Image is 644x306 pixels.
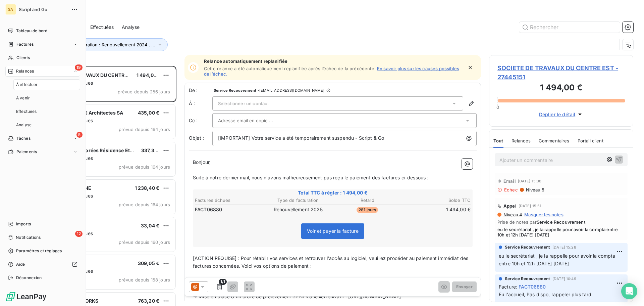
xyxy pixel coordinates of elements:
[119,164,170,170] span: prévue depuis 164 jours
[141,147,162,153] span: 337,32 €
[497,63,625,82] span: SOCIETE DE TRAVAUX DU CENTRE EST - 27445151
[118,89,170,94] span: prévue depuis 256 jours
[195,197,263,204] th: Factures échues
[503,212,522,217] span: Niveau 4
[537,111,586,118] button: Déplier le détail
[524,212,563,217] span: Masquer les notes
[204,66,376,71] span: Cette relance a été automatiquement replanifiée après l’échec de la précédente.
[402,206,471,213] td: 1 494,00 €
[16,149,37,155] span: Paiements
[138,110,159,116] span: 435,00 €
[539,111,576,118] span: Déplier le détail
[621,283,637,299] div: Open Intercom Messenger
[16,248,62,254] span: Paramètres et réglages
[204,66,459,77] a: En savoir plus sur les causes possibles de l’échec.
[16,135,31,141] span: Tâches
[499,283,517,290] span: Facture :
[119,277,170,282] span: prévue depuis 158 jours
[122,24,140,31] span: Analyse
[16,234,41,241] span: Notifications
[76,132,83,138] span: 5
[218,101,269,106] span: Sélectionner un contact
[75,64,83,71] span: 19
[19,7,67,12] span: Script and Go
[357,207,378,213] span: 281 jours
[16,68,34,74] span: Relances
[16,108,37,115] span: Effectuées
[505,276,550,282] span: Service Recouvrement
[218,116,290,126] input: Adresse email en copie ...
[504,187,518,192] span: Echec
[5,259,80,270] a: Aide
[518,179,542,183] span: [DATE] 15:38
[539,138,570,143] span: Commentaires
[135,185,160,191] span: 1 238,40 €
[493,138,503,143] span: Tout
[47,147,148,153] span: SNC Les Villes Dorées Résidence Etudiante
[16,95,30,101] span: À venir
[402,197,471,204] th: Solde TTC
[264,206,333,213] td: Renouvellement 2025
[189,135,204,141] span: Objet :
[264,197,333,204] th: Type de facturation
[16,261,25,267] span: Aide
[16,41,34,47] span: Factures
[48,38,168,51] button: Type de facturation : Renouvellement 2024 , ...
[47,72,138,78] span: SOCIETE DE TRAVAUX DU CENTRE EST
[497,82,625,95] h3: 1 494,00 €
[578,138,603,143] span: Portail client
[193,255,470,269] span: [ACTION REQUISE] : Pour rétablir vos services et retrouver l'accès au logiciel, veuillez procéder...
[519,204,542,208] span: [DATE] 15:51
[189,100,212,107] label: À :
[75,231,83,237] span: 12
[5,4,16,15] div: SA
[499,292,591,297] span: Eu l'accueil, Pas dispo, rappeler plus tard
[189,87,212,94] span: De :
[194,189,472,196] span: Total TTC à régler : 1 494,00 €
[499,253,616,266] span: eu le secrétariat , je la rappelle pour avoir la compta entre 10h et 12h [DATE] [DATE]
[333,197,402,204] th: Retard
[16,55,30,61] span: Clients
[503,178,516,184] span: Email
[537,219,585,225] span: Service Recouvrement
[16,28,47,34] span: Tableau de bord
[218,135,384,141] span: [IMPORTANT] Votre service a été temporairement suspendu - Script & Go
[497,227,625,237] span: eu le secrétariat , je la rappelle pour avoir la compta entre 10h et 12h [DATE] [DATE]
[119,127,170,132] span: prévue depuis 164 jours
[519,22,620,33] input: Rechercher
[16,221,31,227] span: Imports
[204,58,463,64] span: Relance automatiquement replanifiée
[193,159,211,165] span: Bonjour,
[16,275,42,281] span: Déconnexion
[90,24,114,31] span: Effectuées
[16,122,32,128] span: Analyse
[519,283,546,290] span: FACT06880
[452,281,477,292] button: Envoyer
[258,88,324,92] span: - [EMAIL_ADDRESS][DOMAIN_NAME]
[57,42,155,47] span: Type de facturation : Renouvellement 2024 , ...
[496,104,499,110] span: 0
[137,72,161,78] span: 1 494,00 €
[552,245,576,249] span: [DATE] 15:28
[307,228,359,234] span: Voir et payer la facture
[119,202,170,207] span: prévue depuis 164 jours
[32,66,176,306] div: grid
[552,277,576,281] span: [DATE] 10:49
[5,291,47,302] img: Logo LeanPay
[497,219,625,225] span: Prise de notes par
[512,138,531,143] span: Relances
[141,223,159,228] span: 33,04 €
[138,260,159,266] span: 309,05 €
[503,203,517,209] span: Appel
[505,244,550,250] span: Service Recouvrement
[214,88,256,92] span: Service Recouvrement
[195,206,222,213] span: FACT06880
[219,279,227,285] span: 1/1
[119,239,170,245] span: prévue depuis 160 jours
[138,298,159,304] span: 763,20 €
[193,175,428,180] span: Suite à notre dernier mail, nous n'avons malheureusement pas reçu le paiement des factures ci-des...
[525,187,544,192] span: Niveau 5
[16,82,38,88] span: À effectuer
[189,117,212,124] label: Cc :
